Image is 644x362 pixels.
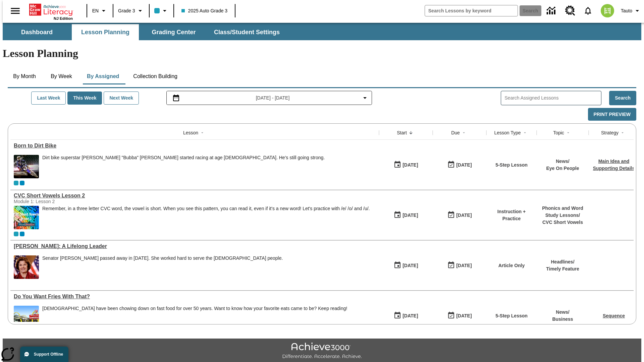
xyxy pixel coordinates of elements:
[14,143,376,149] div: Born to Dirt Bike
[402,211,418,220] div: [DATE]
[42,206,370,229] div: Remember, in a three letter CVC word, the vowel is short. When you see this pattern, you can read...
[42,255,283,261] div: Senator [PERSON_NAME] passed away in [DATE]. She worked hard to serve the [DEMOGRAPHIC_DATA] people.
[451,129,460,136] div: Due
[31,92,66,105] button: Last Week
[402,161,418,169] div: [DATE]
[3,47,641,60] h1: Lesson Planning
[456,312,472,320] div: [DATE]
[14,155,39,178] img: Motocross racer James Stewart flies through the air on his dirt bike.
[3,24,286,40] div: SubNavbar
[256,95,290,102] span: [DATE] - [DATE]
[546,265,579,273] p: Timely Feature
[115,5,147,17] button: Grade: Grade 3, Select a grade
[552,309,573,316] p: News /
[128,68,183,84] button: Collection Building
[42,306,347,329] div: Americans have been chowing down on fast food for over 50 years. Want to know how your favorite e...
[14,206,39,229] img: CVC Short Vowels Lesson 2.
[29,3,73,16] a: Home
[445,309,474,322] button: 09/15/25: Last day the lesson can be accessed
[495,162,528,169] p: 5-Step Lesson
[504,93,601,103] input: Search Assigned Lessons
[445,209,474,222] button: 09/15/25: Last day the lesson can be accessed
[391,209,420,222] button: 09/15/25: First time the lesson was available
[198,129,206,137] button: Sort
[3,24,70,40] button: Dashboard
[361,94,369,102] svg: Collapse Date Range Filter
[42,206,370,212] p: Remember, in a three letter CVC word, the vowel is short. When you see this pattern, you can read...
[14,193,376,199] a: CVC Short Vowels Lesson 2, Lessons
[521,129,529,137] button: Sort
[391,309,420,322] button: 09/15/25: First time the lesson was available
[14,243,376,249] div: Dianne Feinstein: A Lifelong Leader
[597,2,618,19] button: Select a new avatar
[456,161,472,169] div: [DATE]
[425,5,518,16] input: search field
[402,261,418,270] div: [DATE]
[209,24,285,40] button: Class/Student Settings
[456,211,472,220] div: [DATE]
[588,108,636,121] button: Print Preview
[546,158,579,165] p: News /
[540,219,585,226] p: CVC Short Vowels
[14,243,376,249] a: Dianne Feinstein: A Lifelong Leader, Lessons
[460,129,468,137] button: Sort
[609,91,636,105] button: Search
[42,155,325,178] div: Dirt bike superstar James "Bubba" Stewart started racing at age 4. He's still going strong.
[5,1,25,21] button: Open side menu
[564,129,572,137] button: Sort
[540,205,585,219] p: Phonics and Word Study Lessons /
[498,262,525,269] p: Article Only
[8,68,41,84] button: By Month
[82,68,124,84] button: By Assigned
[391,259,420,272] button: 09/15/25: First time the lesson was available
[14,181,18,185] div: Current Class
[140,24,207,40] button: Grading Center
[456,261,472,270] div: [DATE]
[181,7,228,14] span: 2025 Auto Grade 3
[593,159,635,171] a: Main Idea and Supporting Details
[14,255,39,279] img: Senator Dianne Feinstein of California smiles with the U.S. flag behind her.
[20,181,24,185] div: OL 2025 Auto Grade 4
[20,347,68,362] button: Support Offline
[67,92,102,105] button: This Week
[14,193,376,199] div: CVC Short Vowels Lesson 2
[618,5,644,17] button: Profile/Settings
[152,5,171,17] button: Class color is light blue. Change class color
[89,5,111,17] button: Language: EN, Select a language
[543,2,561,20] a: Data Center
[54,16,73,20] span: NJ Edition
[14,306,39,329] img: One of the first McDonald's stores, with the iconic red sign and golden arches.
[553,129,564,136] div: Topic
[45,68,78,84] button: By Week
[72,24,139,40] button: Lesson Planning
[42,255,283,279] div: Senator Dianne Feinstein passed away in September 2023. She worked hard to serve the American peo...
[34,352,63,357] span: Support Offline
[42,306,347,311] div: [DEMOGRAPHIC_DATA] have been chowing down on fast food for over 50 years. Want to know how your f...
[445,159,474,171] button: 09/15/25: Last day the lesson can be accessed
[445,259,474,272] button: 09/15/25: Last day the lesson can be accessed
[601,129,619,136] div: Strategy
[20,232,24,236] div: OL 2025 Auto Grade 4
[282,343,362,360] img: Achieve3000 Differentiate Accelerate Achieve
[495,312,528,319] p: 5-Step Lesson
[490,208,533,222] p: Instruction + Practice
[546,165,579,172] p: Eye On People
[579,2,597,19] a: Notifications
[552,316,573,323] p: Business
[104,92,139,105] button: Next Week
[402,312,418,320] div: [DATE]
[494,129,521,136] div: Lesson Type
[3,23,641,40] div: SubNavbar
[603,313,625,318] a: Sequence
[14,199,114,204] div: Module 1: Lesson 2
[14,232,18,236] span: Current Class
[407,129,415,137] button: Sort
[14,294,376,300] a: Do You Want Fries With That?, Lessons
[601,4,614,17] img: avatar image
